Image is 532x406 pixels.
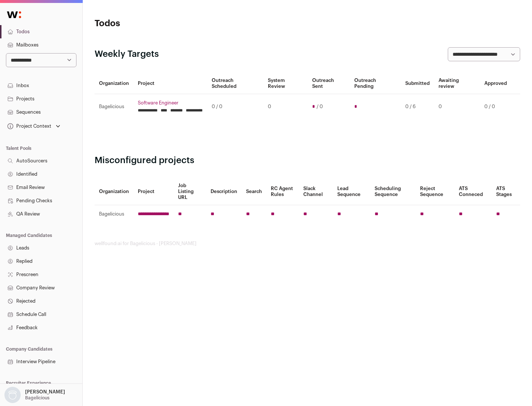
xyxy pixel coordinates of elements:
th: Outreach Sent [308,73,350,94]
th: Submitted [401,73,434,94]
td: 0 [263,94,307,120]
th: Organization [95,73,133,94]
th: Job Listing URL [174,178,206,205]
th: System Review [263,73,307,94]
th: Project [133,73,207,94]
p: [PERSON_NAME] [25,389,65,395]
th: Outreach Pending [350,73,400,94]
td: 0 / 6 [401,94,434,120]
th: Awaiting review [434,73,480,94]
th: Slack Channel [299,178,333,205]
th: RC Agent Rules [266,178,299,205]
a: Software Engineer [138,100,203,106]
th: Organization [95,178,133,205]
p: Bagelicious [25,395,50,401]
th: Outreach Scheduled [207,73,263,94]
th: Description [206,178,242,205]
td: 0 / 0 [207,94,263,120]
div: Project Context [6,123,51,129]
th: ATS Stages [492,178,520,205]
th: Scheduling Sequence [370,178,416,205]
th: Reject Sequence [416,178,455,205]
footer: wellfound:ai for Bagelicious - [PERSON_NAME] [95,241,520,247]
img: Wellfound [3,7,25,22]
button: Open dropdown [6,121,62,131]
th: Approved [480,73,511,94]
th: Search [242,178,266,205]
h2: Weekly Targets [95,48,159,60]
td: Bagelicious [95,205,133,223]
th: ATS Conneced [454,178,491,205]
th: Project [133,178,174,205]
h1: Todos [95,18,236,30]
h2: Misconfigured projects [95,155,520,166]
td: 0 / 0 [480,94,511,120]
th: Lead Sequence [333,178,370,205]
span: / 0 [317,104,323,110]
td: Bagelicious [95,94,133,120]
button: Open dropdown [3,387,66,403]
img: nopic.png [4,387,21,403]
td: 0 [434,94,480,120]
